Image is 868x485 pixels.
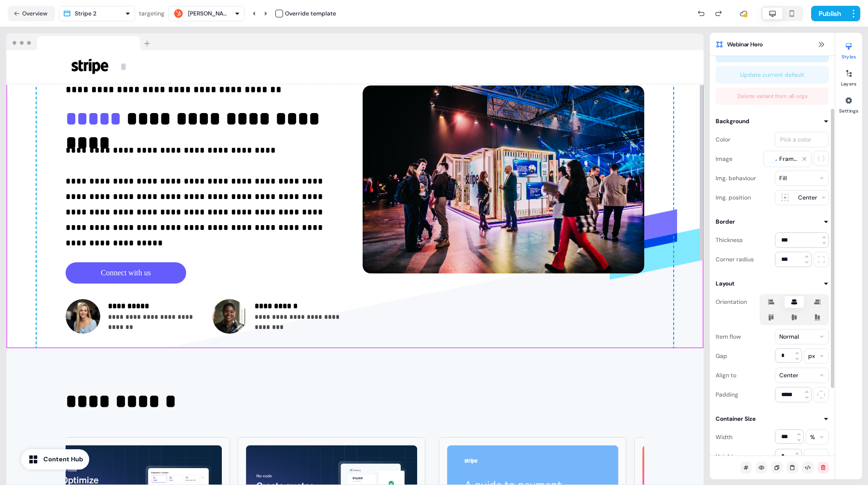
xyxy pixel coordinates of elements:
button: Container Size [716,414,829,424]
div: Layout [716,279,734,288]
div: Color [716,132,731,147]
div: % [810,432,815,442]
button: Overview [8,6,55,21]
div: Align to [716,368,736,383]
img: Image [363,86,644,273]
div: Corner radius [716,252,754,267]
div: Img. position [716,190,751,205]
button: Background [716,116,829,126]
button: Fill [775,171,829,186]
div: Stripe 2 [75,9,96,18]
div: Container Size [716,414,756,424]
div: px [808,452,815,461]
div: Override template [285,9,336,18]
div: Item flow [716,329,741,344]
div: Center [795,193,821,202]
div: Fill [779,173,787,183]
div: [PERSON_NAME] [188,9,227,18]
div: Pick a color [778,135,814,144]
button: Settings [835,93,862,114]
div: Center [779,371,799,380]
div: Img. behaviour [716,171,756,186]
div: px [808,351,815,361]
button: Publish [811,6,847,21]
div: Gap [716,348,727,364]
div: Content Hub [43,455,83,464]
button: Content Hub [21,449,89,470]
div: Normal [779,332,799,342]
div: Orientation [716,294,747,310]
button: Frame_4.png [763,151,812,167]
div: Image [716,151,732,167]
img: Contact photo [66,299,100,334]
img: Browser topbar [6,33,154,51]
button: Border [716,217,829,227]
button: Connect with us [66,262,186,284]
span: Frame_4.png [779,154,800,164]
div: Width [716,429,732,445]
button: Styles [835,39,862,60]
button: Layers [835,66,862,87]
span: Webinar Hero [727,40,763,49]
div: targeting [139,9,164,18]
button: Layout [716,279,829,288]
button: [PERSON_NAME] [168,6,244,21]
div: Background [716,116,749,126]
div: Height [716,449,733,464]
div: Border [716,217,735,227]
div: Thickness [716,232,743,248]
div: Padding [716,387,738,402]
button: Pick a color [775,132,829,147]
img: Contact photo [212,299,247,334]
